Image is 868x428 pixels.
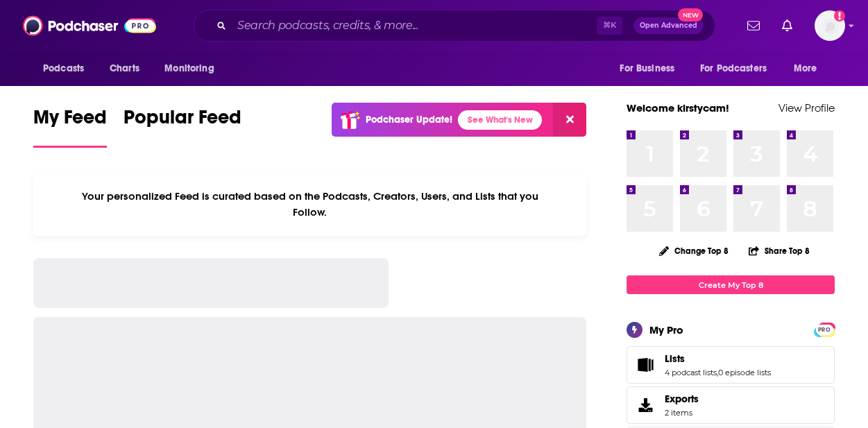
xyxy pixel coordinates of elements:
a: Show notifications dropdown [742,14,765,37]
button: Change Top 8 [651,242,737,259]
span: Exports [665,393,699,405]
a: 4 podcast lists [665,368,717,377]
span: For Podcasters [700,59,767,78]
button: open menu [691,55,787,82]
a: Show notifications dropdown [776,14,798,37]
span: For Business [620,59,674,78]
div: Search podcasts, credits, & more... [194,10,715,42]
span: Logged in as kirstycam [815,10,845,41]
span: Lists [627,346,835,384]
a: My Feed [33,105,107,148]
div: Your personalized Feed is curated based on the Podcasts, Creators, Users, and Lists that you Follow. [33,173,586,236]
button: open menu [33,55,102,82]
button: open menu [155,55,232,82]
span: New [678,8,703,22]
span: Monitoring [164,59,214,78]
button: open menu [610,55,692,82]
span: 2 items [665,408,699,418]
span: Podcasts [43,59,84,78]
span: My Feed [33,105,107,137]
span: Popular Feed [124,105,241,137]
a: Charts [101,55,148,82]
a: Create My Top 8 [627,275,835,294]
span: More [794,59,817,78]
img: User Profile [815,10,845,41]
span: , [717,368,718,377]
a: PRO [816,324,833,334]
span: Charts [110,59,139,78]
div: My Pro [649,323,683,336]
a: Lists [665,352,771,365]
span: Open Advanced [640,22,697,29]
span: PRO [816,325,833,335]
button: open menu [784,55,835,82]
a: 0 episode lists [718,368,771,377]
button: Show profile menu [815,10,845,41]
a: Welcome kirstycam! [627,101,729,114]
svg: Add a profile image [834,10,845,22]
img: Podchaser - Follow, Share and Rate Podcasts [23,12,156,39]
a: See What's New [458,110,542,130]
span: Lists [665,352,685,365]
span: Exports [631,395,659,415]
a: View Profile [778,101,835,114]
button: Share Top 8 [748,237,810,264]
button: Open AdvancedNew [633,17,704,34]
span: ⌘ K [597,17,622,35]
a: Popular Feed [124,105,241,148]
a: Lists [631,355,659,375]
p: Podchaser Update! [366,114,452,126]
a: Exports [627,386,835,424]
input: Search podcasts, credits, & more... [232,15,597,37]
